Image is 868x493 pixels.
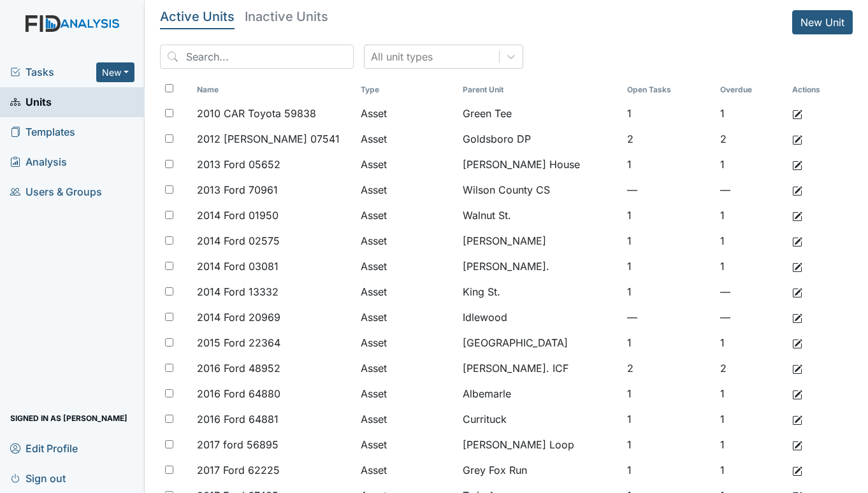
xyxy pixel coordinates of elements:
td: Asset [356,152,458,177]
td: Asset [356,406,458,432]
span: 2016 Ford 64880 [197,386,280,401]
span: 2014 Ford 03081 [197,259,278,274]
th: Toggle SortBy [715,79,787,101]
h5: Active Units [160,10,235,23]
td: 2 [622,355,715,381]
td: Asset [356,254,458,279]
td: Asset [356,126,458,152]
td: Walnut St. [458,203,622,228]
span: 2013 Ford 05652 [197,157,280,172]
td: 2 [622,126,715,152]
th: Toggle SortBy [622,79,715,101]
td: 2 [715,355,787,381]
td: Grey Fox Run [458,457,622,483]
td: Green Tee [458,101,622,126]
td: 1 [622,279,715,304]
td: Goldsboro DP [458,126,622,152]
span: 2017 Ford 62225 [197,462,280,478]
td: [PERSON_NAME] Loop [458,432,622,457]
input: Search... [160,45,354,69]
td: [PERSON_NAME]. [458,254,622,279]
td: — [715,279,787,304]
td: Asset [356,432,458,457]
td: 1 [715,203,787,228]
td: — [622,177,715,203]
td: 1 [622,330,715,355]
td: 1 [715,254,787,279]
td: Idlewood [458,304,622,330]
td: 1 [715,432,787,457]
td: [PERSON_NAME]. ICF [458,355,622,381]
span: 2017 ford 56895 [197,437,278,452]
td: 1 [715,152,787,177]
td: King St. [458,279,622,304]
button: New [96,62,134,82]
a: Tasks [10,64,96,80]
td: 1 [715,457,787,483]
td: Asset [356,330,458,355]
span: Users & Groups [10,182,102,202]
td: 1 [622,457,715,483]
span: Signed in as [PERSON_NAME] [10,408,127,428]
span: 2013 Ford 70961 [197,182,278,197]
td: Asset [356,101,458,126]
span: Sign out [10,468,66,488]
a: New Unit [792,10,853,34]
span: 2012 [PERSON_NAME] 07541 [197,131,340,146]
span: 2014 Ford 02575 [197,233,280,248]
td: — [715,177,787,203]
td: 1 [715,406,787,432]
td: Asset [356,355,458,381]
span: Units [10,92,52,112]
span: 2014 Ford 13332 [197,284,278,299]
td: Currituck [458,406,622,432]
h5: Inactive Units [245,10,328,23]
td: 1 [622,406,715,432]
td: 1 [622,152,715,177]
td: 1 [622,381,715,406]
td: Asset [356,457,458,483]
td: Asset [356,279,458,304]
td: 1 [622,203,715,228]
td: 1 [622,432,715,457]
div: All unit types [371,49,433,64]
td: [PERSON_NAME] [458,228,622,254]
th: Actions [787,79,851,101]
td: Asset [356,203,458,228]
th: Toggle SortBy [192,79,356,101]
td: 1 [715,330,787,355]
td: [GEOGRAPHIC_DATA] [458,330,622,355]
td: Albemarle [458,381,622,406]
span: 2016 Ford 64881 [197,411,278,427]
td: 1 [715,381,787,406]
span: Templates [10,122,75,142]
td: 1 [622,101,715,126]
span: Edit Profile [10,438,78,458]
th: Toggle SortBy [356,79,458,101]
td: 1 [715,101,787,126]
td: Asset [356,304,458,330]
input: Toggle All Rows Selected [165,84,173,92]
span: 2015 Ford 22364 [197,335,280,350]
span: 2014 Ford 01950 [197,208,278,223]
td: — [715,304,787,330]
td: 1 [622,254,715,279]
td: Asset [356,228,458,254]
span: 2014 Ford 20969 [197,310,280,325]
td: 2 [715,126,787,152]
td: [PERSON_NAME] House [458,152,622,177]
td: — [622,304,715,330]
td: 1 [715,228,787,254]
span: 2016 Ford 48952 [197,361,280,376]
td: 1 [622,228,715,254]
span: 2010 CAR Toyota 59838 [197,106,316,121]
th: Toggle SortBy [458,79,622,101]
td: Asset [356,177,458,203]
td: Wilson County CS [458,177,622,203]
td: Asset [356,381,458,406]
span: Analysis [10,152,67,172]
